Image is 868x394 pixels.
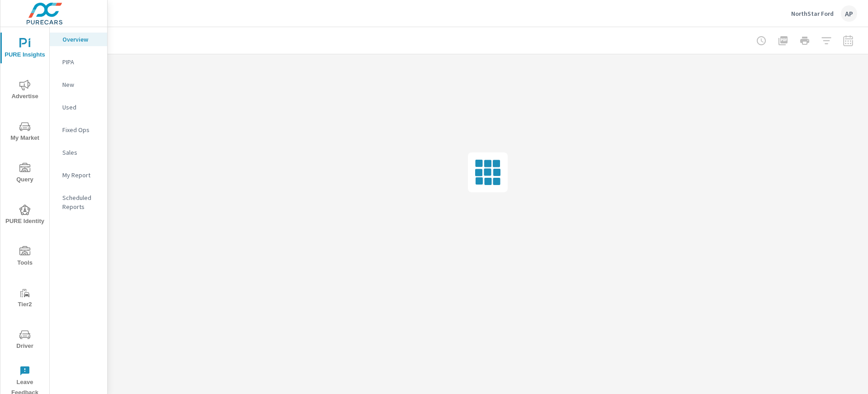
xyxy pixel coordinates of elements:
[841,5,857,22] div: AP
[50,123,107,137] div: Fixed Ops
[62,148,100,157] p: Sales
[62,35,100,44] p: Overview
[62,171,100,180] p: My Report
[3,204,47,227] span: PURE Identity
[3,288,47,310] span: Tier2
[3,329,47,351] span: Driver
[62,125,100,134] p: Fixed Ops
[50,168,107,182] div: My Report
[62,103,100,112] p: Used
[50,146,107,159] div: Sales
[62,193,100,211] p: Scheduled Reports
[3,163,47,185] span: Query
[50,191,107,214] div: Scheduled Reports
[62,80,100,89] p: New
[50,100,107,114] div: Used
[50,33,107,46] div: Overview
[50,55,107,69] div: PIPA
[791,9,834,18] p: NorthStar Ford
[3,80,47,102] span: Advertise
[62,57,100,66] p: PIPA
[3,121,47,143] span: My Market
[3,246,47,268] span: Tools
[50,78,107,91] div: New
[3,38,47,60] span: PURE Insights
